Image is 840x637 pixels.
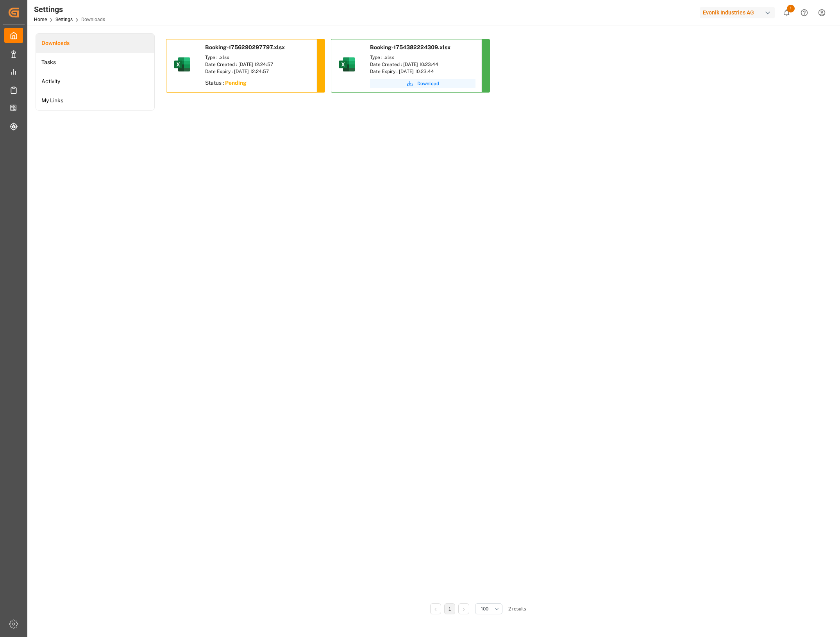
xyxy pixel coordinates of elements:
a: Settings [55,17,73,22]
a: My Links [36,91,154,110]
button: Evonik Industries AG [700,5,778,20]
span: Booking-1756290297797.xlsx [205,44,285,50]
span: 2 results [508,606,526,612]
a: Downloads [36,34,154,53]
div: Type : .xlsx [205,54,311,61]
span: Booking-1754382224309.xlsx [370,44,450,50]
a: Activity [36,72,154,91]
a: Tasks [36,53,154,72]
div: Date Expiry : [DATE] 12:24:57 [205,68,311,75]
div: Date Created : [DATE] 12:24:57 [205,61,311,68]
span: Download [417,80,439,87]
a: Home [34,17,47,22]
li: Previous Page [430,603,441,614]
button: Help Center [795,4,813,21]
div: Status : [199,77,316,91]
sapn: Pending [225,80,247,86]
img: microsoft-excel-2019--v1.png [173,55,191,74]
a: 1 [449,607,451,612]
span: 1 [787,5,795,12]
button: Download [370,79,475,88]
div: Evonik Industries AG [700,7,775,18]
img: microsoft-excel-2019--v1.png [338,55,356,74]
div: Type : .xlsx [370,54,475,61]
div: Date Created : [DATE] 10:23:44 [370,61,475,68]
button: open menu [475,603,502,614]
button: show 1 new notifications [778,4,795,21]
li: 1 [444,603,455,614]
div: Date Expiry : [DATE] 10:23:44 [370,68,475,75]
div: Settings [34,4,105,15]
li: Next Page [458,603,469,614]
span: 100 [481,605,488,612]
